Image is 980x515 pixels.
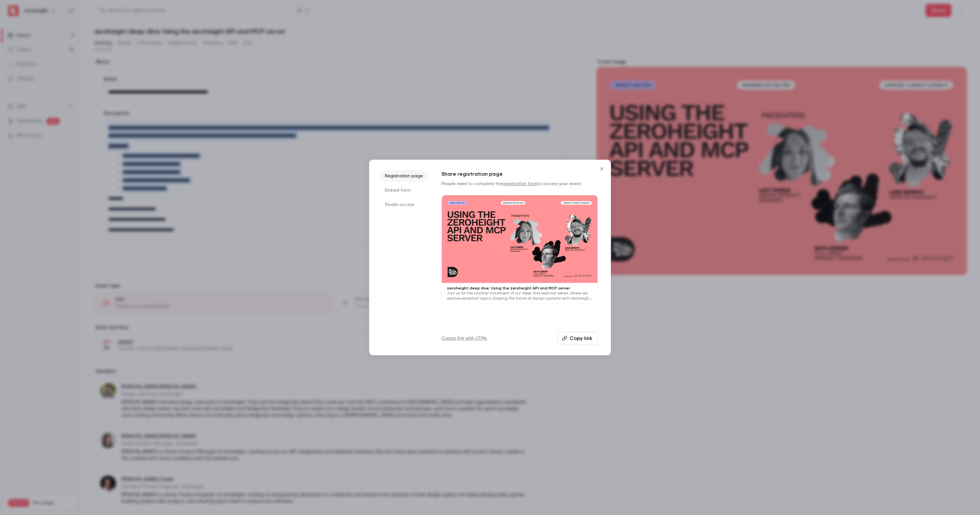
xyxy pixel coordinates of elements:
[447,286,592,291] p: zeroheight deep dive: Using the zeroheight API and MCP server
[380,170,428,182] li: Registration page
[441,335,487,342] a: Create link with UTMs
[380,199,428,211] li: Studio access
[595,162,608,175] button: Close
[441,195,598,304] a: zeroheight deep dive: Using the zeroheight API and MCP serverJoin us for the another instalment o...
[441,181,598,187] p: People need to complete the to access your event
[502,182,538,186] a: registration form
[558,332,598,345] button: Copy link
[380,184,428,196] li: Embed form
[447,291,592,301] p: Join us for the another instalment of our deep dive webinar series, where we explore essential to...
[441,170,598,178] h1: Share registration page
